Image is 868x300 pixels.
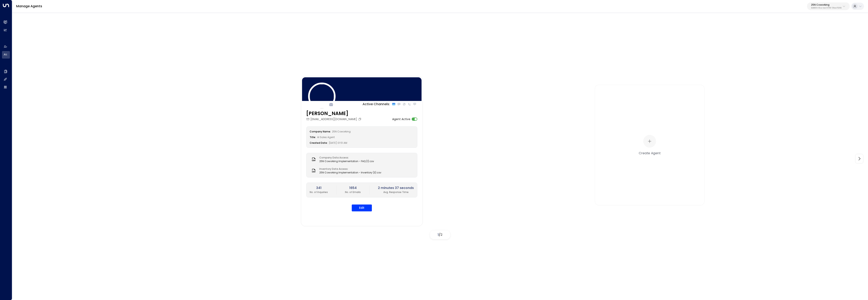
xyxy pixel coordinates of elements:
button: Edit [352,205,372,211]
h2: 341 [310,186,328,190]
span: 25N Coworking [332,130,351,133]
p: Active Channels: [363,102,390,107]
span: 2 [440,232,442,237]
img: 84_headshot.jpg [308,83,335,110]
h3: [PERSON_NAME] [306,110,362,117]
button: 25N Coworking3b9800f4-81ca-4ec0-8758-72fbe4763f36 [807,2,850,10]
label: Company Name: [310,130,331,133]
div: [EMAIL_ADDRESS][DOMAIN_NAME] [306,117,362,121]
p: 3b9800f4-81ca-4ec0-8758-72fbe4763f36 [811,7,842,9]
span: AI Sales Agent [317,135,335,139]
div: / [430,230,450,239]
span: 1 [438,232,439,237]
label: Inventory Data Access: [319,167,379,171]
p: 25N Coworking [811,4,842,6]
label: Agent Active [392,117,410,121]
p: Avg. Response Time [378,190,414,194]
span: 25N Coworking Implementation - Inventory (3).csv [319,171,381,174]
span: 25N Coworking Implementation - FAQ (1).csv [319,159,374,163]
label: Title: [310,135,316,139]
label: Company Data Access: [319,156,372,159]
button: Copy [358,117,362,121]
h2: 2 minutes 37 seconds [378,186,414,190]
a: Manage Agents [16,4,42,8]
h2: 1654 [345,186,361,190]
p: No. of Inquiries [310,190,328,194]
span: [DATE] 01:51 AM [329,141,347,145]
label: Created Date: [310,141,328,145]
div: Create Agent [639,150,660,155]
p: No. of Emails [345,190,361,194]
